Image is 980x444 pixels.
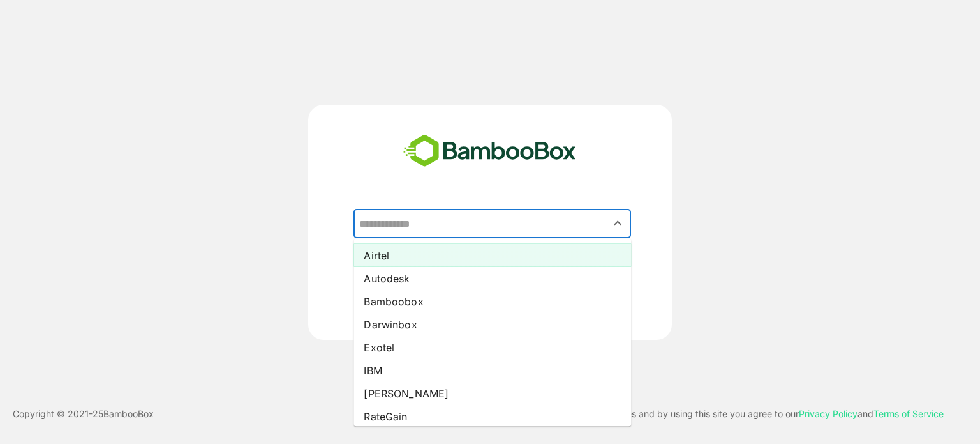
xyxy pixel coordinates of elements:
[799,408,857,419] a: Privacy Policy
[396,130,583,172] img: bamboobox
[353,336,631,359] li: Exotel
[353,382,631,405] li: [PERSON_NAME]
[353,244,631,267] li: Airtel
[546,406,944,422] p: This site uses cookies and by using this site you agree to our and
[353,405,631,428] li: RateGain
[353,313,631,336] li: Darwinbox
[873,408,944,419] a: Terms of Service
[353,290,631,313] li: Bamboobox
[609,215,627,232] button: Close
[13,406,154,422] p: Copyright © 2021- 25 BambooBox
[353,359,631,382] li: IBM
[353,267,631,290] li: Autodesk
